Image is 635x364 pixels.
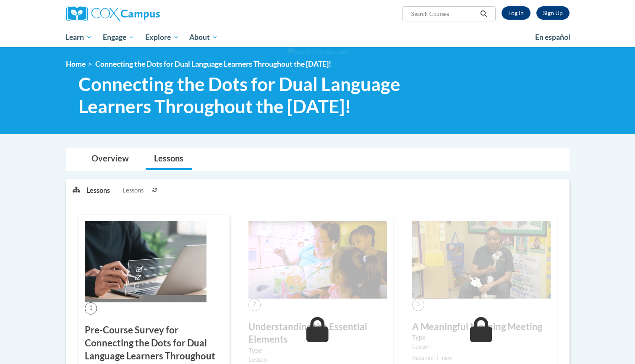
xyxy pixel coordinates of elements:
[103,32,134,42] span: Engage
[66,6,160,21] img: Cox Campus
[288,47,348,57] img: Section background
[248,346,387,355] label: Type
[66,60,86,68] a: Home
[530,29,576,46] a: En español
[502,6,530,20] a: Log In
[184,28,223,47] a: About
[83,148,137,170] a: Overview
[66,6,225,21] a: Cox Campus
[410,9,477,19] input: Search Courses
[78,73,453,117] span: Connecting the Dots for Dual Language Learners Throughout the [DATE]!
[412,320,551,333] h3: A Meaningful Morning Meeting
[437,355,439,361] span: |
[86,186,110,195] p: Lessons
[248,299,261,311] span: 2
[85,221,206,302] img: Course Image
[189,32,218,42] span: About
[95,60,331,68] span: Connecting the Dots for Dual Language Learners Throughout the [DATE]!
[60,28,98,47] a: Learn
[140,28,184,47] a: Explore
[97,28,140,47] a: Engage
[536,6,570,20] a: Register
[146,148,192,170] a: Lessons
[145,32,179,42] span: Explore
[412,333,551,342] label: Type
[535,33,570,42] span: En español
[477,9,490,19] button: Search
[248,221,387,299] img: Course Image
[248,320,387,346] h3: Understanding the Essential Elements
[412,221,551,299] img: Course Image
[412,355,434,361] span: Required
[53,28,582,47] div: Main menu
[85,302,97,315] span: 1
[412,299,424,311] span: 3
[65,32,92,42] span: Learn
[442,355,452,361] span: new
[123,186,144,195] span: Lessons
[412,342,551,351] div: Lesson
